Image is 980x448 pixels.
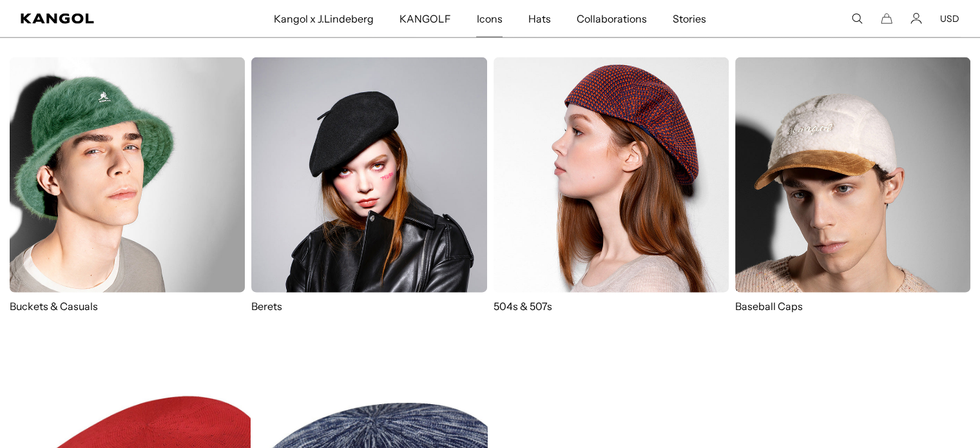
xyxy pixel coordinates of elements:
p: Berets [251,299,486,313]
a: Buckets & Casuals [10,57,245,313]
a: Berets [251,57,486,313]
a: Account [910,13,922,24]
summary: Search here [851,13,863,24]
p: Buckets & Casuals [10,299,245,313]
button: USD [940,13,959,24]
p: Baseball Caps [735,299,970,313]
a: Baseball Caps [735,57,970,326]
a: 504s & 507s [494,57,729,313]
button: Cart [881,13,892,24]
a: Kangol [21,14,180,24]
p: 504s & 507s [494,299,729,313]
